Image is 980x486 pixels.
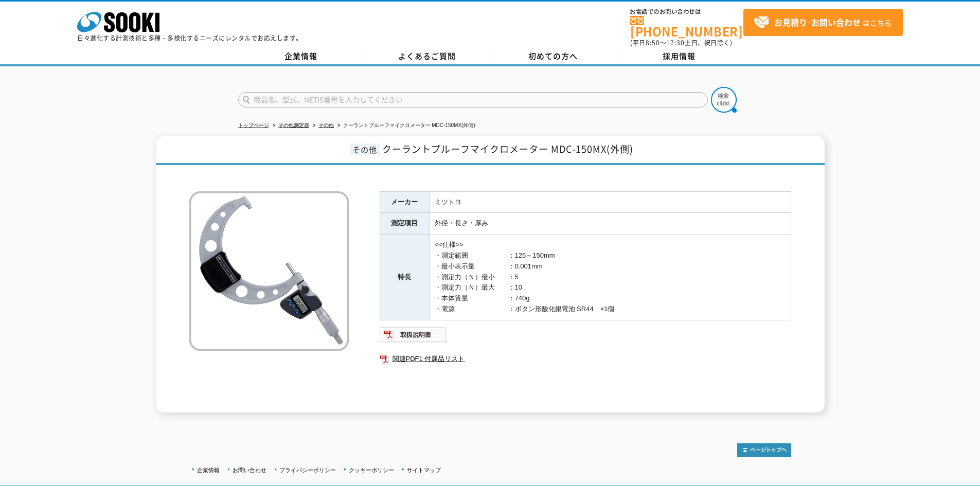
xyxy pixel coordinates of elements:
span: はこちら [754,15,892,30]
a: 採用情報 [616,49,742,64]
img: トップページへ [737,443,791,457]
a: サイトマップ [407,467,441,473]
a: 関連PDF1 付属品リスト [380,352,791,366]
img: btn_search.png [711,87,737,113]
th: メーカー [380,191,429,213]
a: よくあるご質問 [364,49,490,64]
th: 測定項目 [380,213,429,235]
span: お電話でのお問い合わせは [630,9,743,15]
li: クーラントプルーフマイクロメーター MDC-150MX(外側) [335,120,475,131]
a: 初めての方へ [490,49,616,64]
span: 初めての方へ [528,50,578,62]
a: 企業情報 [197,467,220,473]
td: <<仕様>> ・測定範囲 ：125～150mm ・最小表示量 ：0.001mm ・測定力（Ｎ）最小 ：5 ・測定力（Ｎ）最大 ：10 ・本体質量 ：740g ・電源 ：ボタン形酸化銀電池 SR4... [429,235,791,320]
span: 8:50 [646,38,660,47]
a: 企業情報 [238,49,364,64]
a: お問い合わせ [233,467,266,473]
span: その他 [350,143,380,155]
img: クーラントプルーフマイクロメーター MDC-150MX(外側) [189,191,349,351]
span: 17:30 [666,38,685,47]
th: 特長 [380,235,429,320]
a: 取扱説明書 [380,333,447,341]
a: その他 [318,122,334,128]
p: 日々進化する計測技術と多種・多様化するニーズにレンタルでお応えします。 [77,35,302,41]
a: トップページ [238,122,269,128]
strong: お見積り･お問い合わせ [774,16,861,28]
a: [PHONE_NUMBER] [630,16,743,37]
input: 商品名、型式、NETIS番号を入力してください [238,92,708,107]
a: その他測定器 [278,122,309,128]
span: (平日 ～ 土日、祝日除く) [630,38,732,47]
img: 取扱説明書 [380,327,447,343]
td: ミツトヨ [429,191,791,213]
a: クッキーポリシー [349,467,394,473]
td: 外径・長さ・厚み [429,213,791,235]
a: プライバシーポリシー [279,467,336,473]
span: クーラントプルーフマイクロメーター MDC-150MX(外側) [382,142,633,156]
a: お見積り･お問い合わせはこちら [743,9,903,36]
